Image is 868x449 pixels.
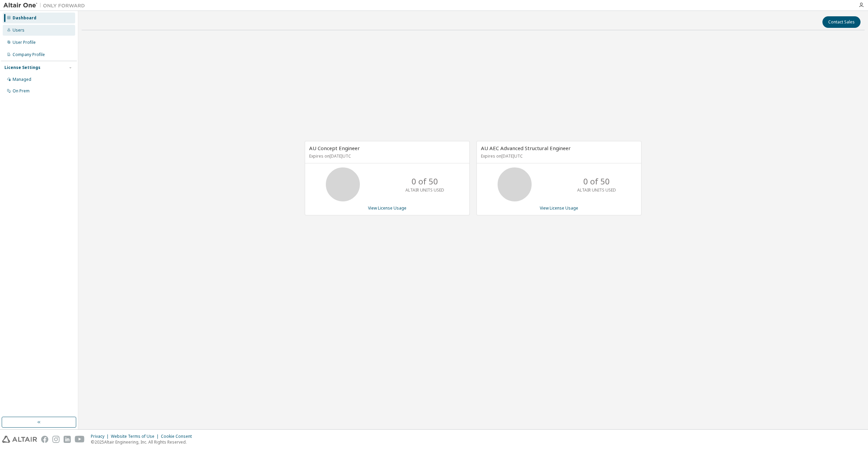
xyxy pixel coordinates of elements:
p: 0 of 50 [583,176,610,187]
p: 0 of 50 [412,176,438,187]
div: Cookie Consent [161,434,196,439]
button: Contact Sales [822,16,861,28]
a: View License Usage [540,205,578,211]
img: altair_logo.svg [2,436,37,443]
img: facebook.svg [41,436,48,443]
span: AU Concept Engineer [309,145,360,151]
img: linkedin.svg [64,436,71,443]
div: Dashboard [13,15,36,21]
p: ALTAIR UNITS USED [577,187,616,193]
span: AU AEC Advanced Structural Engineer [481,145,571,151]
div: Website Terms of Use [111,434,161,439]
p: ALTAIR UNITS USED [405,187,444,193]
div: License Settings [4,65,40,70]
div: Privacy [91,434,111,439]
div: User Profile [13,40,36,45]
img: instagram.svg [52,436,60,443]
div: Users [13,28,24,33]
a: View License Usage [368,205,406,211]
p: Expires on [DATE] UTC [309,153,464,159]
div: Company Profile [13,52,45,57]
img: Altair One [3,2,88,9]
p: Expires on [DATE] UTC [481,153,635,159]
img: youtube.svg [75,436,85,443]
div: Managed [13,77,31,82]
p: © 2025 Altair Engineering, Inc. All Rights Reserved. [91,439,196,445]
div: On Prem [13,88,30,94]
